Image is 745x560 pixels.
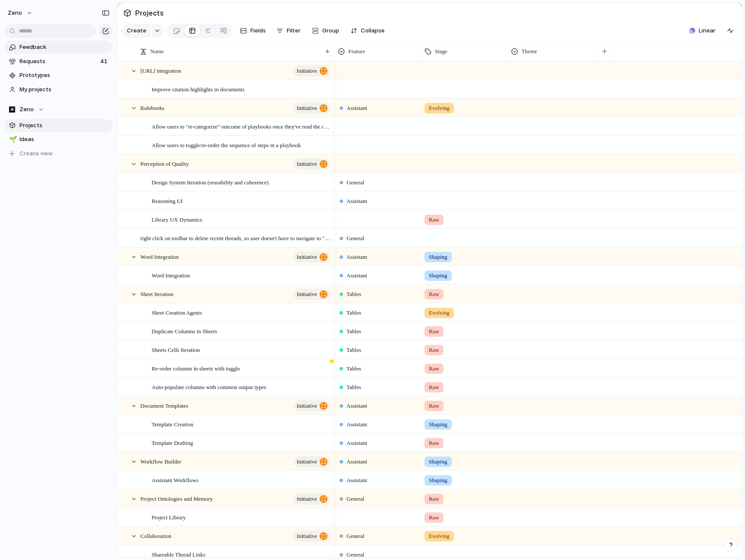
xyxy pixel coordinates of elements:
button: Group [308,24,343,38]
button: initiative [294,289,330,300]
span: Improve citation highlights in documents [152,84,244,94]
span: Workflow Builder [140,456,181,466]
span: initiative [297,456,317,468]
span: Assistant [347,402,367,410]
span: Auto-populate columns with common output types [152,382,266,392]
span: Project Ontologies and Memory [140,493,213,503]
span: Create view [19,149,53,158]
span: Sheets Cells Iteration [152,344,200,354]
span: Template Creation [152,419,193,429]
span: Raw [429,364,439,373]
span: initiative [297,530,317,542]
span: Ideas [19,135,110,144]
span: Assistant [347,476,367,485]
span: Evolving [429,104,450,113]
span: Tables [347,290,361,299]
span: Sheet Iteration [140,289,173,299]
span: Raw [429,290,439,299]
span: Linear [699,26,716,35]
span: Stage [435,47,447,56]
button: Fields [236,24,269,38]
span: Raw [429,327,439,336]
button: initiative [294,103,330,114]
span: Raw [429,383,439,392]
span: initiative [297,65,317,77]
span: Assistant [347,253,367,261]
span: Raw [429,513,439,522]
span: Sheet Creation Agents [152,307,202,317]
span: Create [127,26,146,35]
button: initiative [294,65,330,77]
button: Collapse [347,24,388,38]
span: Assistant [347,271,367,280]
span: initiative [297,102,317,114]
span: Shaping [429,271,447,280]
span: Assistant [347,457,367,466]
span: Raw [429,346,439,354]
button: Zeno [4,6,37,20]
span: Assistant Workflows [152,475,198,485]
span: Duplicate Columns in Sheets [152,326,217,336]
span: Raw [429,439,439,447]
span: Raw [429,402,439,410]
a: Projects [4,119,113,132]
span: Tables [347,383,361,392]
span: initiative [297,251,317,263]
span: Word Integration [140,251,179,261]
span: General [347,234,364,243]
span: Evolving [429,309,450,317]
span: Group [322,26,339,35]
button: initiative [294,531,330,542]
span: Assistant [347,420,367,429]
a: Feedback [4,41,113,54]
span: initiative [297,400,317,412]
span: Assistant [347,439,367,447]
a: Requests41 [4,55,113,68]
span: Tables [347,327,361,336]
span: Shaping [429,253,447,261]
span: Zeno [19,105,34,114]
span: Collaboration [140,531,172,541]
span: Perception of Quality [140,158,189,168]
span: Assistant [347,197,367,206]
button: 🌱 [8,135,16,144]
span: Re-order columns in sheets with toggle [152,363,240,373]
span: Shaping [429,476,447,485]
button: initiative [294,493,330,505]
span: Zeno [8,9,22,17]
span: Shaping [429,457,447,466]
span: Raw [429,216,439,224]
button: Linear [686,24,719,37]
span: initiative [297,493,317,505]
span: Library UX Dynamics [152,214,202,224]
button: initiative [294,251,330,263]
span: Allow users to "re-categorize" outcome of playbooks once they've read the reasoning [152,121,331,131]
span: Tables [347,309,361,317]
span: Theme [521,47,537,56]
span: Tables [347,364,361,373]
a: 🌱Ideas [4,133,113,146]
span: [URL] integration [140,65,181,75]
a: Prototypes [4,69,113,82]
span: Template Drafting [152,438,193,447]
button: initiative [294,400,330,412]
span: General [347,495,364,503]
button: initiative [294,158,330,170]
span: Rulebooks [140,103,165,113]
span: Document Templates [140,400,188,410]
span: Collapse [361,26,385,35]
span: Allow users to toggle/re-order the sequence of steps in a playbook [152,140,301,150]
span: Evolving [429,532,450,541]
span: General [347,550,364,559]
span: right click on toolbar to delete recent threads, so user doesn't have to navigate to "seem more" ... [140,233,331,243]
span: Feedback [19,43,110,51]
span: My projects [19,85,110,94]
a: My projects [4,83,113,96]
span: Tables [347,346,361,354]
span: Shaping [429,420,447,429]
span: Raw [429,495,439,503]
button: Create [122,24,151,38]
span: 41 [100,57,109,66]
span: General [347,178,364,187]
